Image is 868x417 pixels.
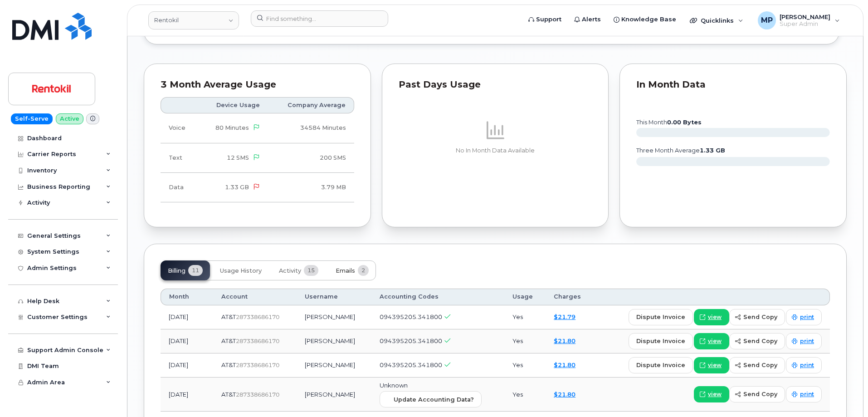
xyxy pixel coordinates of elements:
span: print [800,390,814,398]
td: 34584 Minutes [268,113,354,143]
a: Support [522,10,568,29]
div: 3 Month Average Usage [161,80,354,89]
a: print [786,333,822,349]
td: [PERSON_NAME] [297,329,371,353]
span: Update Accounting Data? [394,395,474,404]
td: 200 SMS [268,143,354,173]
span: dispute invoice [636,313,685,321]
span: AT&T [221,361,236,368]
a: view [694,386,729,402]
span: Unknown [380,382,408,389]
a: $21.80 [554,391,575,398]
tspan: 0.00 Bytes [667,119,702,126]
button: send copy [729,357,785,373]
span: Knowledge Base [621,15,676,24]
td: Yes [504,353,546,378]
a: view [694,357,729,373]
span: AT&T [221,391,236,398]
th: Charges [546,289,595,305]
span: Emails [336,267,355,275]
a: view [694,309,729,325]
th: Account [213,289,297,305]
button: send copy [729,386,785,402]
div: Quicklinks [683,11,750,29]
a: print [786,357,822,373]
div: Past Days Usage [399,80,592,89]
td: [PERSON_NAME] [297,378,371,412]
span: MP [761,15,773,26]
span: print [800,313,814,321]
span: Super Admin [780,20,830,28]
a: Alerts [568,10,607,29]
span: AT&T [221,313,236,320]
span: 094395205.341800 [380,361,442,368]
td: [DATE] [161,329,213,353]
th: Company Average [268,97,354,113]
th: Month [161,289,213,305]
span: Usage History [220,267,262,275]
tspan: 1.33 GB [700,147,725,154]
span: send copy [743,337,777,345]
span: view [708,390,722,398]
span: print [800,337,814,345]
iframe: Messenger Launcher [829,378,861,410]
a: Rentokil [148,11,239,29]
span: 12 SMS [227,154,249,161]
span: AT&T [221,337,236,344]
div: Michael Partack [751,11,846,29]
a: Knowledge Base [607,10,683,29]
td: [PERSON_NAME] [297,305,371,329]
a: print [786,386,822,402]
a: print [786,309,822,325]
td: Text [161,143,199,173]
span: send copy [743,313,777,321]
text: three month average [636,147,725,154]
td: Yes [504,378,546,412]
span: Activity [279,267,301,275]
span: print [800,361,814,369]
p: No In Month Data Available [399,147,592,155]
button: Update Accounting Data? [380,391,482,407]
a: $21.80 [554,337,575,344]
a: view [694,333,729,349]
td: 3.79 MB [268,173,354,202]
span: 287338686170 [236,338,279,344]
span: dispute invoice [636,337,685,345]
span: view [708,361,722,369]
span: 2 [358,265,369,276]
td: Yes [504,305,546,329]
td: Yes [504,329,546,353]
td: Voice [161,113,199,143]
text: this month [636,119,702,126]
span: view [708,337,722,345]
button: send copy [729,309,785,325]
th: Device Usage [199,97,268,113]
span: 80 Minutes [215,124,249,131]
a: $21.80 [554,361,575,368]
button: dispute invoice [629,333,693,349]
th: Accounting Codes [371,289,504,305]
span: 287338686170 [236,391,279,398]
span: Quicklinks [701,17,734,24]
span: 287338686170 [236,362,279,368]
td: [DATE] [161,353,213,378]
span: Alerts [582,15,601,24]
td: [DATE] [161,305,213,329]
span: 1.33 GB [225,184,249,191]
span: view [708,313,722,321]
td: Data [161,173,199,202]
span: 094395205.341800 [380,337,442,344]
a: $21.79 [554,313,575,320]
span: send copy [743,361,777,369]
span: send copy [743,390,777,398]
td: [DATE] [161,378,213,412]
div: In Month Data [636,80,830,89]
span: 287338686170 [236,314,279,320]
th: Username [297,289,371,305]
span: Support [536,15,561,24]
span: dispute invoice [636,361,685,369]
th: Usage [504,289,546,305]
td: [PERSON_NAME] [297,353,371,378]
input: Find something... [251,10,388,27]
button: dispute invoice [629,309,693,325]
